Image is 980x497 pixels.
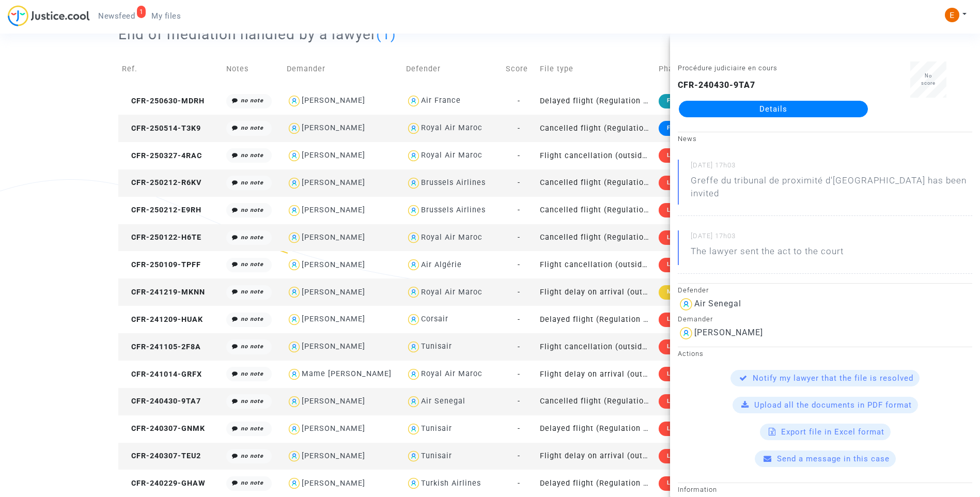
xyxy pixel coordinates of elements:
[302,233,365,242] div: [PERSON_NAME]
[223,51,283,87] td: Notes
[302,452,365,460] div: [PERSON_NAME]
[406,422,421,437] img: icon-user.svg
[241,398,263,405] i: no note
[406,203,421,218] img: icon-user.svg
[421,424,452,433] div: Tunisair
[287,176,302,191] img: icon-user.svg
[421,342,452,351] div: Tunisair
[406,312,421,327] img: icon-user.svg
[518,178,520,187] span: -
[8,5,90,26] img: jc-logo.svg
[302,424,365,433] div: [PERSON_NAME]
[122,97,205,105] span: CFR-250630-MDRH
[421,233,483,242] div: Royal Air Maroc
[659,230,699,245] div: Lawsuit
[302,369,392,378] div: Mame [PERSON_NAME]
[122,424,205,433] span: CFR-240307-GNMK
[287,203,302,218] img: icon-user.svg
[518,479,520,488] span: -
[691,161,972,174] small: [DATE] 17h03
[659,339,699,354] div: Lawsuit
[241,152,263,159] i: no note
[678,486,717,493] small: Information
[241,370,263,377] i: no note
[659,313,699,327] div: Lawsuit
[536,87,655,115] td: Delayed flight (Regulation EC 261/2004)
[302,123,365,132] div: [PERSON_NAME]
[678,325,694,341] img: icon-user.svg
[659,176,699,190] div: Lawsuit
[421,96,461,105] div: Air France
[241,425,263,432] i: no note
[406,121,421,136] img: icon-user.svg
[406,367,421,382] img: icon-user.svg
[241,261,263,268] i: no note
[406,476,421,491] img: icon-user.svg
[518,233,520,242] span: -
[283,51,402,87] td: Demander
[98,11,135,21] span: Newsfeed
[302,315,365,323] div: [PERSON_NAME]
[691,231,972,245] small: [DATE] 17h03
[421,397,465,406] div: Air Senegal
[122,260,201,269] span: CFR-250109-TPFF
[691,174,972,205] p: Greffe du tribunal de proximité d'[GEOGRAPHIC_DATA] has been invited
[421,151,483,160] div: Royal Air Maroc
[754,400,912,410] span: Upload all the documents in PDF format
[406,449,421,464] img: icon-user.svg
[122,233,201,242] span: CFR-250122-H6TE
[287,449,302,464] img: icon-user.svg
[659,367,699,381] div: Lawsuit
[302,96,365,105] div: [PERSON_NAME]
[287,312,302,327] img: icon-user.svg
[241,453,263,459] i: no note
[302,397,365,406] div: [PERSON_NAME]
[122,206,201,214] span: CFR-250212-E9RH
[287,367,302,382] img: icon-user.svg
[287,394,302,409] img: icon-user.svg
[302,260,365,269] div: [PERSON_NAME]
[241,207,263,213] i: no note
[287,339,302,354] img: icon-user.svg
[241,125,263,131] i: no note
[536,333,655,361] td: Flight cancellation (outside of EU - Montreal Convention)
[678,296,694,313] img: icon-user.svg
[122,479,206,488] span: CFR-240229-GHAW
[143,8,189,24] a: My files
[302,206,365,214] div: [PERSON_NAME]
[502,51,536,87] td: Score
[536,306,655,333] td: Delayed flight (Regulation EC 261/2004)
[302,178,365,187] div: [PERSON_NAME]
[659,94,701,108] div: Finished
[421,452,452,460] div: Tunisair
[122,397,201,406] span: CFR-240430-9TA7
[518,424,520,433] span: -
[518,124,520,133] span: -
[536,388,655,415] td: Cancelled flight (Regulation EC 261/2004)
[122,343,201,351] span: CFR-241105-2F8A
[536,169,655,197] td: Cancelled flight (Regulation EC 261/2004)
[406,339,421,354] img: icon-user.svg
[406,94,421,108] img: icon-user.svg
[421,123,483,132] div: Royal Air Maroc
[406,230,421,245] img: icon-user.svg
[777,454,890,463] span: Send a message in this case
[659,285,705,300] div: Mediation
[406,148,421,163] img: icon-user.svg
[406,176,421,191] img: icon-user.svg
[691,245,844,263] p: The lawyer sent the act to the court
[518,397,520,406] span: -
[518,260,520,269] span: -
[122,370,202,379] span: CFR-241014-GRFX
[421,369,483,378] div: Royal Air Maroc
[659,148,699,163] div: Lawsuit
[678,135,697,143] small: News
[302,479,365,488] div: [PERSON_NAME]
[536,142,655,169] td: Flight cancellation (outside of EU - Montreal Convention)
[241,97,263,104] i: no note
[421,260,462,269] div: Air Algérie
[536,443,655,470] td: Flight delay on arrival (outside of EU - Montreal Convention)
[659,422,699,436] div: Lawsuit
[406,257,421,272] img: icon-user.svg
[421,178,486,187] div: Brussels Airlines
